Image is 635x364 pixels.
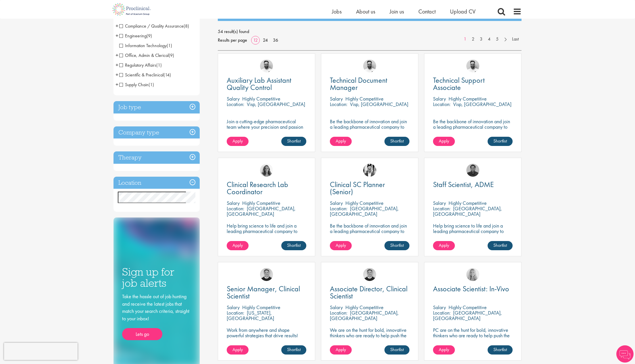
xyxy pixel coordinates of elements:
[330,95,343,102] span: Salary
[119,82,154,88] span: Supply Chain
[281,241,306,250] a: Shortlist
[242,200,280,206] p: Highly Competitive
[330,285,409,300] a: Associate Director, Clinical Scientist
[433,205,451,212] span: Location:
[119,62,156,68] span: Regulatory Affairs
[433,223,513,250] p: Help bring science to life and join a leading pharmaceutical company to play a key role in delive...
[122,293,191,340] div: Take the hassle out of job hunting and receive the latest jobs that match your search criteria, s...
[363,268,376,281] img: Bo Forsen
[218,36,247,45] span: Results per page
[330,75,387,92] span: Technical Document Manager
[330,101,347,107] span: Location:
[227,180,288,197] span: Clinical Research Lab Coordinator
[227,200,240,206] span: Salary
[453,101,511,107] p: Visp, [GEOGRAPHIC_DATA]
[332,8,342,15] span: Jobs
[116,22,118,30] span: +
[336,242,346,248] span: Apply
[330,309,399,321] p: [GEOGRAPHIC_DATA], [GEOGRAPHIC_DATA]
[119,23,184,29] span: Compliance / Quality Assurance
[345,304,384,311] p: Highly Competitive
[227,309,274,321] p: [US_STATE], [GEOGRAPHIC_DATA]
[330,77,409,91] a: Technical Document Manager
[261,37,270,43] a: 24
[169,52,174,58] span: (9)
[227,205,244,212] span: Location:
[119,43,167,49] span: Information Technology
[113,126,200,139] div: Company type
[119,72,171,78] span: Scientific & Preclinical
[227,95,240,102] span: Salary
[227,119,306,140] p: Join a cutting-edge pharmaceutical team where your precision and passion for quality will help sh...
[433,181,513,188] a: Staff Scientist, ADME
[330,137,352,146] a: Apply
[330,345,352,355] a: Apply
[156,62,162,68] span: (1)
[330,223,409,245] p: Be the backbone of innovation and join a leading pharmaceutical company to help keep life-changin...
[281,137,306,146] a: Shortlist
[227,284,300,301] span: Senior Manager, Clinical Scientist
[149,82,154,88] span: (1)
[433,205,502,217] p: [GEOGRAPHIC_DATA], [GEOGRAPHIC_DATA]
[232,242,243,248] span: Apply
[227,205,296,217] p: [GEOGRAPHIC_DATA], [GEOGRAPHIC_DATA]
[242,304,280,311] p: Highly Competitive
[247,101,305,107] p: Visp, [GEOGRAPHIC_DATA]
[330,200,343,206] span: Salary
[260,164,273,177] img: Jackie Cerchio
[116,61,118,69] span: +
[433,285,513,292] a: Associate Scientist: In-Vivo
[232,138,243,144] span: Apply
[163,72,171,78] span: (14)
[227,285,306,300] a: Senior Manager, Clinical Scientist
[4,343,78,360] iframe: reCAPTCHA
[509,36,522,43] a: Last
[116,80,118,89] span: +
[119,33,152,39] span: Engineering
[466,59,479,72] img: Emile De Beer
[119,82,149,88] span: Supply Chain
[330,181,409,195] a: Clinical SC Planner (Senior)
[384,137,409,146] a: Shortlist
[113,101,200,113] h3: Job type
[356,8,375,15] span: About us
[260,59,273,72] a: Emile De Beer
[433,101,451,107] span: Location:
[433,345,455,355] a: Apply
[242,95,280,102] p: Highly Competitive
[345,95,384,102] p: Highly Competitive
[260,268,273,281] img: Bo Forsen
[218,27,522,36] span: 54 result(s) found
[433,327,513,349] p: PC are on the hunt for bold, innovative thinkers who are ready to help push the boundaries of sci...
[433,200,446,206] span: Salary
[184,23,189,29] span: (8)
[330,205,347,212] span: Location:
[433,241,455,250] a: Apply
[350,101,408,107] p: Visp, [GEOGRAPHIC_DATA]
[488,345,513,355] a: Shortlist
[227,223,306,250] p: Help bring science to life and join a leading pharmaceutical company to play a key role in delive...
[119,62,162,68] span: Regulatory Affairs
[390,8,404,15] a: Join us
[281,345,306,355] a: Shortlist
[147,33,152,39] span: (9)
[251,37,260,43] a: 12
[116,51,118,59] span: +
[363,59,376,72] img: Emile De Beer
[113,151,200,164] h3: Therapy
[433,119,513,140] p: Be the backbone of innovation and join a leading pharmaceutical company to help keep life-changin...
[418,8,436,15] a: Contact
[330,180,385,197] span: Clinical SC Planner (Senior)
[271,37,280,43] a: 36
[450,8,476,15] span: Upload CV
[466,268,479,281] a: Shannon Briggs
[363,164,376,177] a: Edward Little
[227,309,244,316] span: Location:
[433,309,451,316] span: Location:
[485,36,493,43] a: 4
